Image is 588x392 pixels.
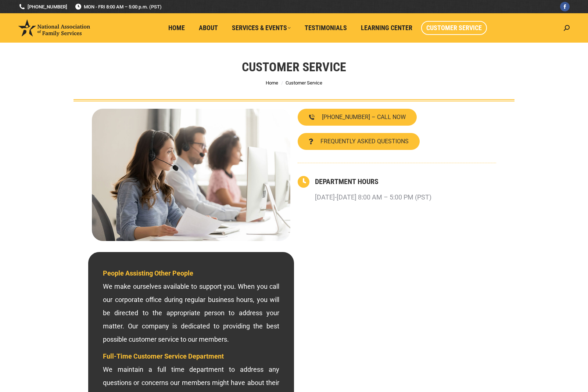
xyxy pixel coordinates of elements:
a: Home [163,21,190,35]
span: MON - FRI 8:00 AM – 5:00 p.m. (PST) [75,3,162,10]
p: [DATE]-[DATE] 8:00 AM – 5:00 PM (PST) [315,191,431,204]
span: About [199,24,218,32]
span: Customer Service [286,80,322,86]
a: Learning Center [356,21,417,35]
a: [PHONE_NUMBER] [18,3,67,10]
span: People Assisting Other People [103,269,193,277]
a: [PHONE_NUMBER] – CALL NOW [298,109,417,126]
img: National Association of Family Services [18,19,90,36]
a: DEPARTMENT HOURS [315,177,379,186]
a: About [194,21,223,35]
a: FREQUENTLY ASKED QUESTIONS [298,133,420,150]
a: Facebook page opens in new window [560,2,570,11]
span: FREQUENTLY ASKED QUESTIONS [320,139,409,144]
img: Contact National Association of Family Services [92,109,290,241]
span: [PHONE_NUMBER] – CALL NOW [322,114,406,120]
span: Full-Time Customer Service Department [103,352,224,360]
a: Customer Service [421,21,487,35]
a: Home [266,80,278,86]
h1: Customer Service [242,59,346,75]
span: Services & Events [232,24,291,32]
span: Learning Center [361,24,412,32]
span: Customer Service [426,24,482,32]
span: We make ourselves available to support you. When you call our corporate office during regular bus... [103,269,279,343]
a: Testimonials [300,21,352,35]
span: Testimonials [305,24,347,32]
span: Home [168,24,185,32]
